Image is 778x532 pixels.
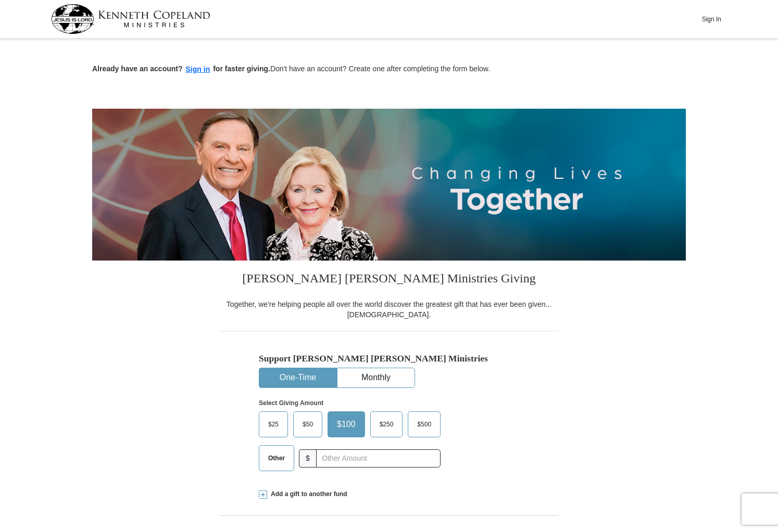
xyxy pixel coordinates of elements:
[696,11,727,27] button: Sign In
[92,63,686,75] p: Don't have an account? Create one after completing the form below.
[332,417,361,432] span: $100
[259,353,519,364] h5: Support [PERSON_NAME] [PERSON_NAME] Ministries
[220,299,558,320] div: Together, we're helping people all over the world discover the greatest gift that has ever been g...
[259,399,323,407] strong: Select Giving Amount
[267,490,347,499] span: Add a gift to another fund
[259,368,336,387] button: One-Time
[337,368,415,387] button: Monthly
[51,4,210,34] img: kcm-header-logo.svg
[316,449,441,468] input: Other Amount
[220,261,558,299] h3: [PERSON_NAME] [PERSON_NAME] Ministries Giving
[183,63,214,75] button: Sign in
[263,417,284,432] span: $25
[263,450,290,466] span: Other
[412,417,436,432] span: $500
[299,449,317,468] span: $
[92,64,270,73] strong: Already have an account? for faster giving.
[374,417,399,432] span: $250
[297,417,318,432] span: $50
